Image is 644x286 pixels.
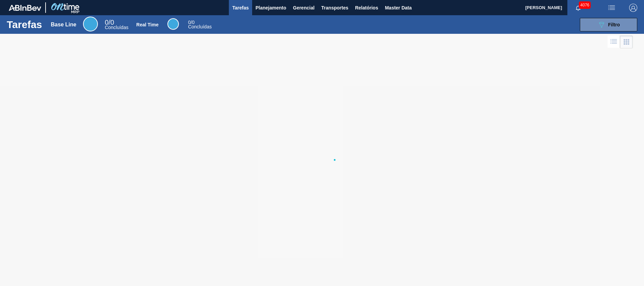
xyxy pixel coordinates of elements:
span: / 0 [188,20,194,25]
span: Transportes [321,4,348,12]
div: Base Line [51,22,77,28]
span: 4076 [579,1,591,9]
span: Filtro [608,22,620,27]
div: Real Time [188,20,212,29]
span: Gerencial [293,4,315,12]
span: / 0 [105,19,114,26]
img: TNhmsLtSVTkK8tSr43FrP2fwEKptu5GPRR3wAAAABJRU5ErkJggg== [9,5,41,11]
img: Logout [629,4,637,12]
span: Planejamento [256,4,286,12]
span: Concluídas [188,24,212,29]
div: Base Line [83,17,98,31]
span: Relatórios [355,4,378,12]
img: userActions [608,4,616,12]
span: Tarefas [232,4,249,12]
button: Filtro [580,18,637,31]
div: Real Time [167,18,179,30]
span: 0 [188,20,191,25]
span: 0 [105,19,108,26]
span: Master Data [385,4,411,12]
h1: Tarefas [7,21,42,28]
div: Real Time [136,22,159,27]
button: Notificações [567,3,589,13]
span: Concluídas [105,25,128,30]
div: Base Line [105,20,128,30]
